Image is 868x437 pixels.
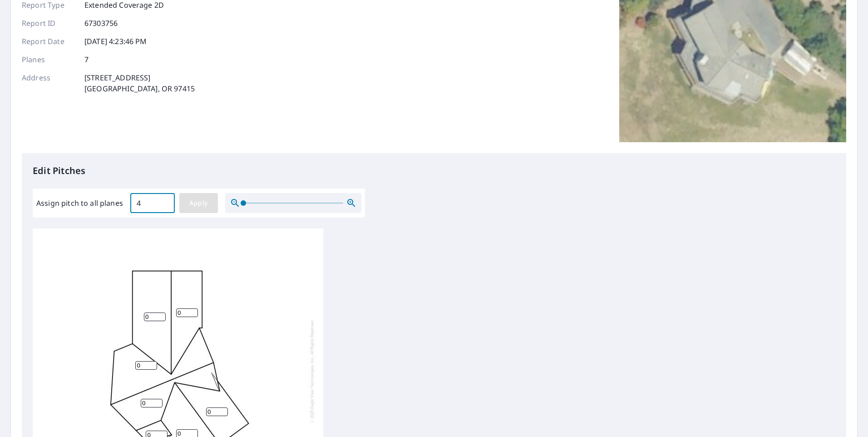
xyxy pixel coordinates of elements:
[36,198,123,209] label: Assign pitch to all planes
[22,72,76,94] p: Address
[33,164,835,178] p: Edit Pitches
[22,18,76,29] p: Report ID
[22,54,76,65] p: Planes
[179,193,218,213] button: Apply
[84,72,195,94] p: [STREET_ADDRESS] [GEOGRAPHIC_DATA], OR 97415
[22,36,76,47] p: Report Date
[84,18,118,29] p: 67303756
[84,36,147,47] p: [DATE] 4:23:46 PM
[84,54,89,65] p: 7
[187,198,211,209] span: Apply
[130,190,175,216] input: 00.0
